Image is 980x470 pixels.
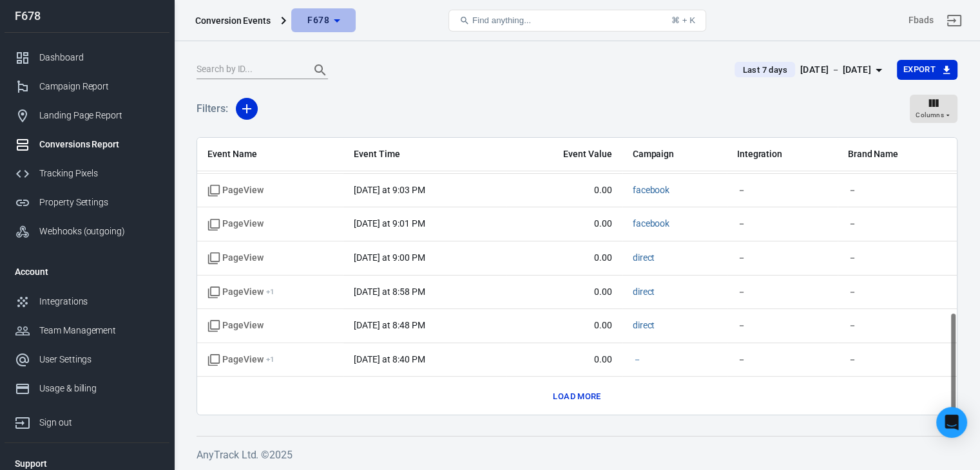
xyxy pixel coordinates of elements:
a: direct [633,320,655,330]
h6: AnyTrack Ltd. © 2025 [197,447,957,463]
div: F678 [5,10,169,22]
time: 2025-09-07T20:40:58+07:00 [354,354,425,364]
h5: Filters: [197,88,228,129]
span: Standard event name [207,218,264,230]
a: direct [633,287,655,297]
a: Team Management [5,316,169,345]
span: － [737,286,827,299]
span: Event Name [207,148,333,161]
div: Open Intercom Messenger [936,407,967,438]
a: Webhooks (outgoing) [5,217,169,246]
div: User Settings [39,353,159,366]
span: Find anything... [472,15,531,25]
button: Columns [910,95,957,123]
a: － [633,354,642,364]
span: Standard event name [207,252,264,265]
div: Dashboard [39,51,159,64]
span: PageView [207,286,274,299]
a: Tracking Pixels [5,159,169,188]
div: Conversion Events [195,14,271,27]
div: Campaign Report [39,80,159,93]
span: 0.00 [516,252,611,265]
span: － [848,286,946,299]
div: Integrations [39,295,159,308]
span: － [848,353,946,366]
span: 0.00 [516,319,611,332]
sup: + 1 [266,355,274,364]
span: － [848,252,946,265]
button: Load more [550,387,604,407]
span: Standard event name [207,319,264,332]
div: Sign out [39,416,159,429]
span: Integration [737,148,827,161]
a: Integrations [5,287,169,316]
a: Dashboard [5,43,169,72]
input: Search by ID... [197,62,300,79]
span: direct [633,319,655,332]
div: [DATE] － [DATE] [800,62,871,78]
a: Usage & billing [5,374,169,403]
span: － [737,319,827,332]
span: Campaign [633,148,716,161]
span: direct [633,252,655,265]
span: 0.00 [516,218,611,230]
a: Landing Page Report [5,101,169,130]
span: － [737,252,827,265]
a: Campaign Report [5,72,169,101]
time: 2025-09-07T21:00:34+07:00 [354,252,425,263]
span: － [737,353,827,366]
span: Last 7 days [737,64,792,77]
sup: + 1 [266,287,274,296]
div: Usage & billing [39,382,159,395]
span: direct [633,286,655,299]
div: ⌘ + K [671,15,695,25]
span: PageView [207,353,274,366]
span: － [848,319,946,332]
a: Conversions Report [5,130,169,159]
span: Event Time [354,148,495,161]
span: － [848,218,946,230]
span: 0.00 [516,286,611,299]
button: Search [305,55,336,86]
div: Property Settings [39,196,159,209]
button: Export [897,60,957,80]
span: － [737,218,827,230]
a: Sign out [939,5,970,36]
a: direct [633,252,655,263]
button: Last 7 days[DATE] － [DATE] [724,59,896,80]
time: 2025-09-07T20:48:06+07:00 [354,320,425,330]
span: Event Value [516,148,611,161]
a: User Settings [5,345,169,374]
div: Account id: tR2bt8Tt [908,14,934,27]
time: 2025-09-07T20:58:19+07:00 [354,287,425,297]
button: Find anything...⌘ + K [448,10,706,32]
a: Sign out [5,403,169,437]
span: 0.00 [516,184,611,197]
span: － [633,353,642,366]
span: 0.00 [516,353,611,366]
div: scrollable content [197,138,957,415]
div: Landing Page Report [39,109,159,122]
time: 2025-09-07T21:03:41+07:00 [354,185,425,195]
div: Team Management [39,324,159,337]
span: facebook [633,184,670,197]
span: Brand Name [848,148,946,161]
button: F678 [291,8,356,32]
time: 2025-09-07T21:01:25+07:00 [354,218,425,229]
span: － [737,184,827,197]
span: － [848,184,946,197]
div: Webhooks (outgoing) [39,225,159,238]
span: Columns [916,109,944,121]
span: F678 [307,12,329,28]
div: Tracking Pixels [39,167,159,180]
span: Standard event name [207,184,264,197]
li: Account [5,256,169,287]
a: Property Settings [5,188,169,217]
a: facebook [633,218,670,229]
span: facebook [633,218,670,230]
div: Conversions Report [39,138,159,151]
a: facebook [633,185,670,195]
